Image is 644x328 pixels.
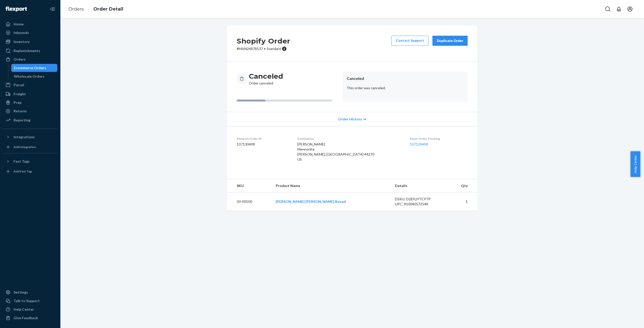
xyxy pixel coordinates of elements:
[625,4,635,14] button: Open account menu
[14,109,27,114] div: Returns
[227,179,272,193] th: SKU
[3,47,57,55] a: Replenishments
[249,72,283,86] div: Order canceled
[14,298,40,303] div: Talk to Support
[14,91,26,97] div: Freight
[14,22,24,27] div: Home
[3,107,57,115] a: Returns
[14,74,45,79] div: Wholesale Orders
[395,202,442,207] div: UPC: 810040572548
[14,30,29,35] div: Inbounds
[3,90,57,98] a: Freight
[395,197,442,202] div: DSKU: D2EFUYTCP7P
[3,157,57,165] button: Fast Tags
[14,169,32,173] div: Add Fast Tag
[227,193,272,211] td: 30-00100
[14,118,30,123] div: Reporting
[614,4,624,14] button: Open notifications
[14,315,38,320] div: Give Feedback
[14,145,36,149] div: Add Integration
[237,142,289,147] dd: 137130498
[446,193,478,211] td: 1
[3,167,57,175] a: Add Fast Tag
[11,64,58,72] a: Ecommerce Orders
[603,4,613,14] button: Open Search Box
[93,6,123,12] a: Order Detail
[3,116,57,124] a: Reporting
[391,36,428,46] a: Contact Support
[630,151,640,177] button: Help Center
[432,36,468,46] button: Duplicate Order
[446,179,478,193] th: Qty
[3,29,57,37] a: Inbounds
[237,136,289,141] dt: Flexport Order ID
[11,72,58,80] a: Wholesale Orders
[14,57,26,62] div: Orders
[3,314,57,322] button: Give Feedback
[338,117,362,122] span: Order History
[276,199,346,204] a: [PERSON_NAME] [PERSON_NAME] Boxed
[237,46,290,51] p: # MAN24878537
[14,48,40,53] div: Replenishments
[3,81,57,89] a: Parcel
[64,2,127,17] ol: breadcrumbs
[14,307,34,312] div: Help Center
[272,179,391,193] th: Product Name
[3,133,57,141] button: Integrations
[3,143,57,151] a: Add Integration
[3,99,57,107] a: Prep
[3,288,57,296] a: Settings
[410,142,428,146] a: 137130498
[3,297,57,305] button: Talk to Support
[347,85,464,90] p: This order was canceled.
[297,142,374,161] span: [PERSON_NAME] Mennonite [PERSON_NAME], [GEOGRAPHIC_DATA] 44270 US
[237,36,290,46] h2: Shopify Order
[410,136,468,141] dt: Buyer Order Tracking
[437,38,463,43] div: Duplicate Order
[3,20,57,28] a: Home
[297,136,402,141] dt: Destination
[3,55,57,63] a: Orders
[47,4,57,14] button: Close Navigation
[249,72,283,81] h3: Canceled
[14,65,46,70] div: Ecommerce Orders
[14,39,30,44] div: Inventory
[612,313,639,325] iframe: Opens a widget where you can chat to one of our agents
[6,7,27,12] img: Flexport logo
[391,179,446,193] th: Details
[347,76,464,81] header: Canceled
[264,46,266,51] span: •
[14,159,30,164] div: Fast Tags
[14,82,24,87] div: Parcel
[267,46,281,51] span: Standard
[3,38,57,46] a: Inventory
[68,6,84,12] a: Orders
[3,305,57,313] a: Help Center
[14,134,35,139] div: Integrations
[14,290,28,295] div: Settings
[14,100,21,105] div: Prep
